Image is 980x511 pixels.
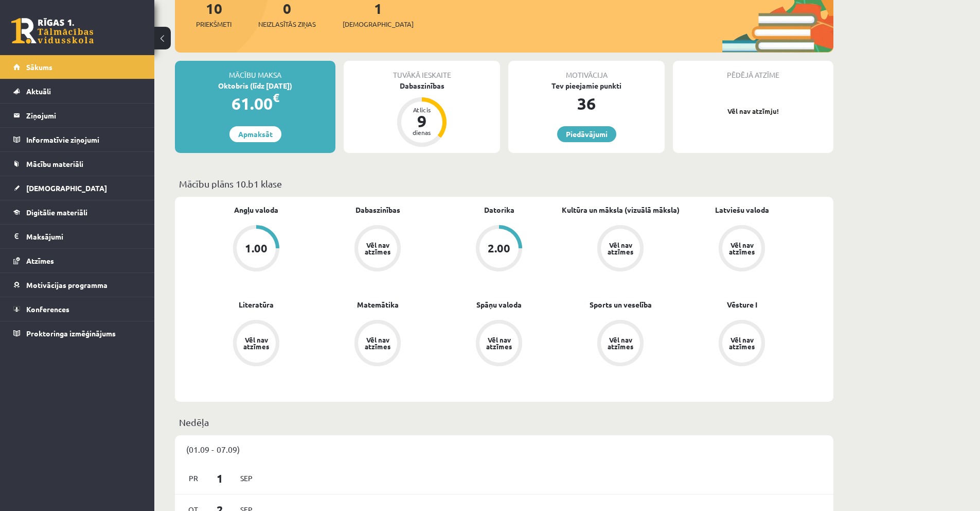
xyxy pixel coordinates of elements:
[26,128,141,151] legend: Informatīvie ziņojumi
[476,299,522,310] a: Spāņu valoda
[363,336,392,350] div: Vēl nav atzīmes
[26,280,108,289] span: Motivācijas programma
[183,470,204,486] span: Pr
[11,18,94,44] a: Rīgas 1. Tālmācības vidusskola
[727,299,757,310] a: Vēsture I
[363,242,392,255] div: Vēl nav atzīmes
[26,304,69,314] span: Konferences
[236,470,257,486] span: Sep
[26,329,116,338] span: Proktoringa izmēģinājums
[13,55,141,79] a: Sākums
[13,104,141,127] a: Ziņojumi
[195,225,317,274] a: 1.00
[26,87,51,96] span: Aktuāli
[344,61,500,80] div: Tuvākā ieskaite
[195,320,317,368] a: Vēl nav atzīmes
[13,225,141,248] a: Maksājumi
[26,225,141,248] legend: Maksājumi
[484,205,514,215] a: Datorika
[13,297,141,321] a: Konferences
[26,159,83,168] span: Mācību materiāli
[13,176,141,200] a: [DEMOGRAPHIC_DATA]
[317,320,438,368] a: Vēl nav atzīmes
[406,129,437,135] div: dienas
[438,320,560,368] a: Vēl nav atzīmes
[606,336,635,350] div: Vēl nav atzīmes
[508,91,665,116] div: 36
[26,104,141,127] legend: Ziņojumi
[343,19,414,29] span: [DEMOGRAPHIC_DATA]
[357,299,399,310] a: Matemātika
[239,299,274,310] a: Literatūra
[488,243,510,254] div: 2.00
[727,242,756,255] div: Vēl nav atzīmes
[258,19,316,29] span: Neizlasītās ziņas
[560,320,681,368] a: Vēl nav atzīmes
[13,200,141,224] a: Digitālie materiāli
[317,225,438,274] a: Vēl nav atzīmes
[273,90,279,105] span: €
[678,106,828,116] p: Vēl nav atzīmju!
[355,205,400,215] a: Dabaszinības
[715,205,769,215] a: Latviešu valoda
[562,205,680,215] a: Kultūra un māksla (vizuālā māksla)
[727,336,756,350] div: Vēl nav atzīmes
[175,91,335,116] div: 61.00
[229,126,281,142] a: Apmaksāt
[606,242,635,255] div: Vēl nav atzīmes
[245,243,268,254] div: 1.00
[557,126,616,142] a: Piedāvājumi
[26,256,54,265] span: Atzīmes
[179,177,829,191] p: Mācību plāns 10.b1 klase
[26,208,87,217] span: Digitālie materiāli
[560,225,681,274] a: Vēl nav atzīmes
[406,107,437,113] div: Atlicis
[344,80,500,91] div: Dabaszinības
[406,113,437,129] div: 9
[590,299,652,310] a: Sports un veselība
[204,470,236,487] span: 1
[438,225,560,274] a: 2.00
[13,321,141,345] a: Proktoringa izmēģinājums
[234,205,278,215] a: Angļu valoda
[175,61,335,80] div: Mācību maksa
[242,336,271,350] div: Vēl nav atzīmes
[508,80,665,91] div: Tev pieejamie punkti
[175,80,335,91] div: Oktobris (līdz [DATE])
[681,225,803,274] a: Vēl nav atzīmes
[13,128,141,151] a: Informatīvie ziņojumi
[13,249,141,272] a: Atzīmes
[179,415,829,429] p: Nedēļa
[26,62,52,72] span: Sākums
[681,320,803,368] a: Vēl nav atzīmes
[13,273,141,297] a: Motivācijas programma
[175,435,833,463] div: (01.09 - 07.09)
[13,152,141,176] a: Mācību materiāli
[13,79,141,103] a: Aktuāli
[344,80,500,148] a: Dabaszinības Atlicis 9 dienas
[26,183,107,193] span: [DEMOGRAPHIC_DATA]
[196,19,231,29] span: Priekšmeti
[673,61,833,80] div: Pēdējā atzīme
[485,336,513,350] div: Vēl nav atzīmes
[508,61,665,80] div: Motivācija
